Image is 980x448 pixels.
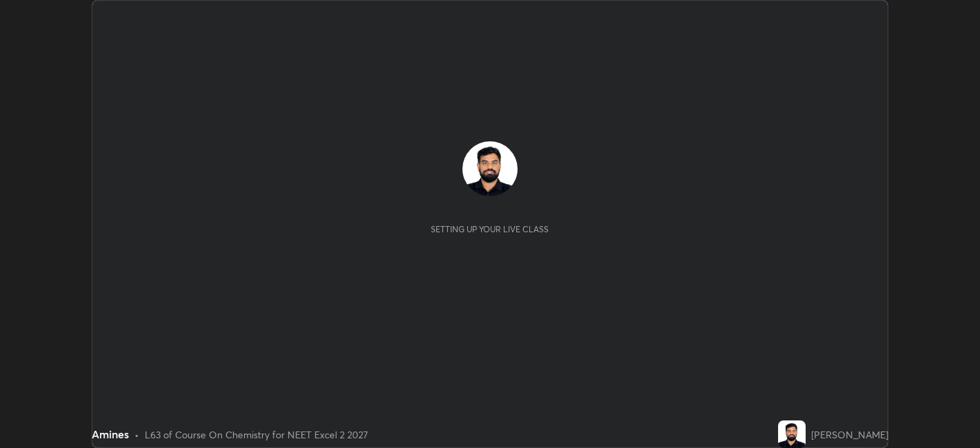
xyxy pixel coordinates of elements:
img: 4925d321413647ba8554cd8cd00796ad.jpg [462,141,518,196]
div: Setting up your live class [431,224,549,234]
div: [PERSON_NAME] [811,427,888,442]
div: Amines [92,426,129,442]
div: L63 of Course On Chemistry for NEET Excel 2 2027 [145,427,368,442]
div: • [134,427,139,442]
img: 4925d321413647ba8554cd8cd00796ad.jpg [778,420,806,448]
